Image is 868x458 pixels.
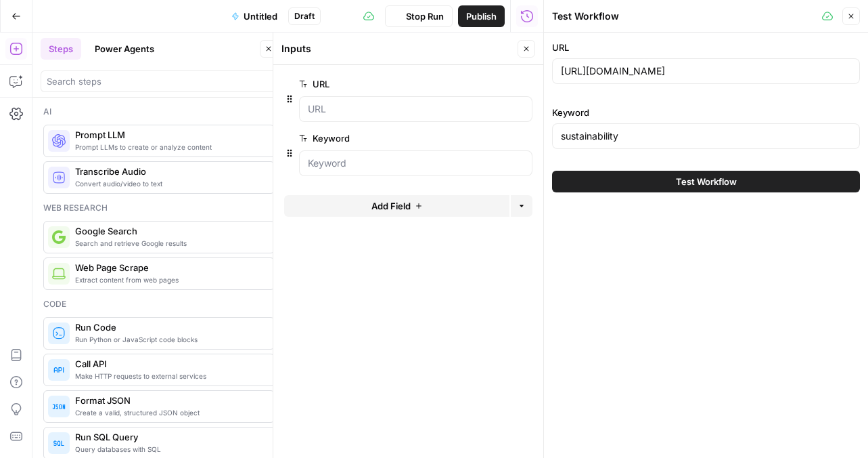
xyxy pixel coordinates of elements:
span: Test Workflow [676,175,737,188]
span: Run Code [75,320,263,334]
div: Ai [43,106,275,118]
div: Web research [43,202,275,214]
button: Power Agents [87,38,162,60]
button: Untitled [223,5,285,27]
span: Call API [75,357,263,371]
button: Stop Run [385,5,453,27]
span: Add Field [371,199,411,213]
span: Stop Run [406,9,444,23]
span: Publish [466,9,497,23]
span: Prompt LLM [75,128,263,142]
label: URL [552,41,860,54]
span: Draft [294,10,315,22]
input: URL [308,102,524,116]
span: Extract content from web pages [75,274,263,285]
span: Create a valid, structured JSON object [75,407,263,418]
span: Make HTTP requests to external services [75,371,263,381]
span: Run SQL Query [75,430,263,444]
label: Keyword [552,106,860,119]
button: Publish [458,5,505,27]
span: Web Page Scrape [75,261,263,274]
label: Keyword [299,131,456,145]
span: Transcribe Audio [75,165,263,178]
span: Prompt LLMs to create or analyze content [75,142,263,152]
button: Add Field [284,195,509,217]
span: Convert audio/video to text [75,178,263,189]
div: Inputs [281,42,513,56]
span: Format JSON [75,394,263,407]
div: Code [43,298,275,310]
span: Google Search [75,224,263,238]
input: Keyword [308,157,524,170]
label: URL [299,77,456,91]
span: Untitled [244,9,277,23]
button: Test Workflow [552,171,860,192]
span: Run Python or JavaScript code blocks [75,334,263,345]
input: Search steps [47,75,271,88]
button: Steps [41,38,81,60]
span: Query databases with SQL [75,444,263,455]
span: Search and retrieve Google results [75,238,263,249]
